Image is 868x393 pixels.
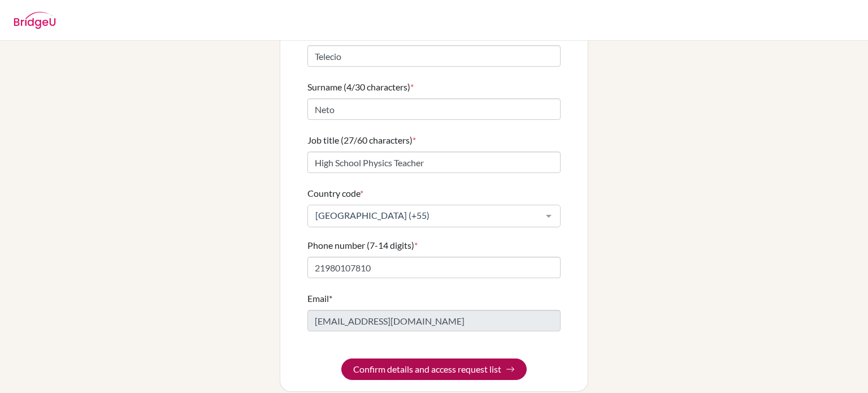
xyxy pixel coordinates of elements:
[307,239,418,252] label: Phone number (7-14 digits)
[307,133,416,147] label: Job title (27/60 characters)
[307,257,561,278] input: Enter your number
[341,359,527,380] button: Confirm details and access request list
[506,365,515,374] img: Arrow right
[307,98,561,120] input: Enter your surname
[307,292,332,305] label: Email*
[307,80,414,94] label: Surname (4/30 characters)
[313,210,537,221] span: [GEOGRAPHIC_DATA] (+55)
[307,45,561,67] input: Enter your first name
[14,12,56,29] img: BridgeU logo
[307,152,561,173] input: Enter your job title
[307,187,363,200] label: Country code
